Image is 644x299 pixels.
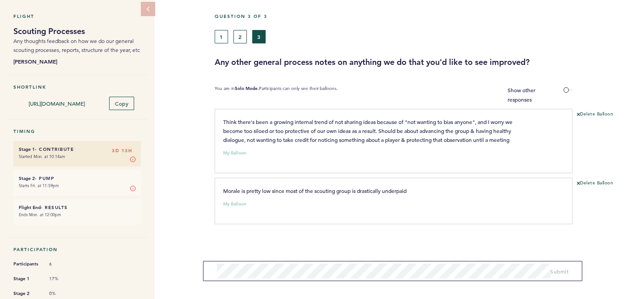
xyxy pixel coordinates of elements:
[235,85,259,91] b: Solo Mode.
[13,13,141,19] h5: Flight
[19,146,35,152] small: Stage 1
[109,97,134,110] button: Copy
[13,38,140,53] span: Any thoughts feedback on how we do our general scouting processes, reports, structure of the year...
[112,146,132,155] span: 3D 13H
[13,26,141,37] h1: Scouting Processes
[19,183,59,188] time: Starts Fri. at 11:59pm
[115,100,128,107] span: Copy
[223,187,407,194] span: Morale is pretty low since most of the scouting group is drastically underpaid
[13,84,141,90] h5: Shortlink
[19,146,136,152] h6: - Contribute
[13,57,141,66] b: [PERSON_NAME]
[19,175,35,181] small: Stage 2
[223,151,246,155] small: My Balloon
[223,202,246,206] small: My Balloon
[550,268,568,275] span: Submit
[252,30,266,43] button: 3
[223,118,514,143] span: Think there's been a growing internal trend of not sharing ideas because of "not wanting to bias ...
[508,86,535,103] span: Show other responses
[19,212,61,218] time: Ends Mon. at 12:00pm
[577,180,613,187] button: Delete Balloon
[233,30,247,43] button: 2
[13,247,141,252] h5: Participation
[215,85,338,104] p: You are in Participants can only see their balloons.
[13,260,40,269] span: Participants
[577,111,613,118] button: Delete Balloon
[215,30,228,43] button: 1
[215,57,637,68] h3: Any other general process notes on anything we do that you'd like to see improved?
[19,205,41,210] small: Flight End
[13,128,141,134] h5: Timing
[215,13,637,19] h5: Question 3 of 3
[550,267,568,276] button: Submit
[19,205,136,210] h6: - Results
[49,290,76,297] span: 0%
[13,289,40,298] span: Stage 2
[13,274,40,283] span: Stage 1
[19,175,136,181] h6: - Pump
[19,154,65,159] time: Started Mon. at 10:14am
[49,276,76,282] span: 17%
[49,261,76,267] span: 6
